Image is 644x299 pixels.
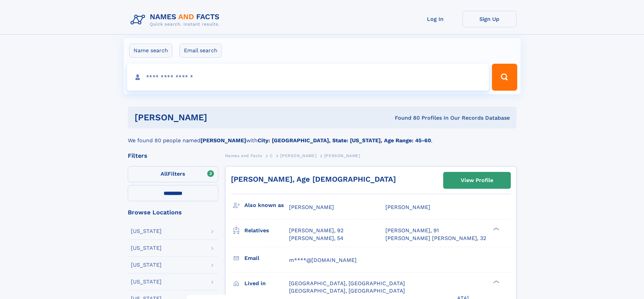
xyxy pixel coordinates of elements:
div: ❯ [492,279,500,284]
h3: Also known as [244,200,289,211]
a: Names and Facts [225,151,262,160]
div: We found 80 people named with . [128,128,517,145]
a: View Profile [444,172,510,188]
div: View Profile [461,173,493,188]
h3: Relatives [244,225,289,236]
a: C [270,151,273,160]
a: [PERSON_NAME], 54 [289,235,343,242]
h3: Lived in [244,278,289,289]
div: Found 80 Profiles In Our Records Database [301,114,510,122]
label: Email search [180,43,222,58]
div: [US_STATE] [131,245,162,251]
b: City: [GEOGRAPHIC_DATA], State: [US_STATE], Age Range: 45-60 [258,137,431,144]
span: [PERSON_NAME] [324,153,360,158]
a: [PERSON_NAME], 92 [289,227,343,234]
div: ❯ [492,227,500,231]
a: [PERSON_NAME] [280,151,316,160]
div: Filters [128,153,218,159]
span: [GEOGRAPHIC_DATA], [GEOGRAPHIC_DATA] [289,288,405,294]
h3: Email [244,252,289,264]
button: Search Button [492,64,517,91]
div: [US_STATE] [131,279,162,285]
a: [PERSON_NAME], 91 [385,227,439,234]
input: search input [127,64,489,91]
div: Browse Locations [128,209,218,215]
span: All [161,171,168,177]
span: [PERSON_NAME] [385,204,430,210]
span: C [270,153,273,158]
b: [PERSON_NAME] [200,137,246,144]
h1: [PERSON_NAME] [135,113,301,122]
a: [PERSON_NAME] [PERSON_NAME], 32 [385,235,486,242]
img: Logo Names and Facts [128,11,225,29]
a: [PERSON_NAME], Age [DEMOGRAPHIC_DATA] [231,175,396,183]
label: Filters [128,166,218,182]
span: [PERSON_NAME] [280,153,316,158]
a: Sign Up [462,11,517,27]
a: Log In [408,11,462,27]
span: [PERSON_NAME] [289,204,334,210]
div: [US_STATE] [131,229,162,234]
span: [GEOGRAPHIC_DATA], [GEOGRAPHIC_DATA] [289,280,405,287]
label: Name search [129,43,172,58]
div: [US_STATE] [131,262,162,268]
